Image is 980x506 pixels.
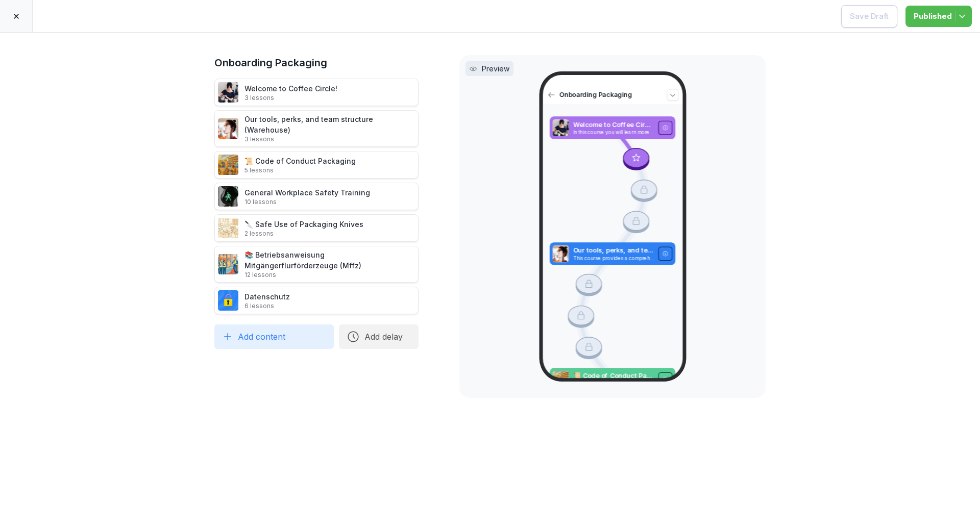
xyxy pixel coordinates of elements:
[905,6,972,27] button: Published
[244,83,337,102] div: Welcome to Coffee Circle!
[214,287,419,314] div: Datenschutz6 lessons
[573,130,654,136] p: In this course you will learn more about Coffee Circle and what we stand for!
[573,255,654,262] p: This course provides a comprehensive overview of the various tools and perks available to employe...
[552,119,569,136] img: i5rz61o9pkmodjbel2a693fq.png
[214,55,419,70] h1: Onboarding Packaging
[214,151,419,179] div: 📜 Code of Conduct Packaging5 lessons
[573,246,654,255] p: Our tools, perks, and team structure (Warehouse)
[914,11,964,22] div: Published
[244,219,363,238] div: 🔪 Safe Use of Packaging Knives
[244,198,370,206] p: 10 lessons
[244,249,415,279] div: 📚 Betriebsanweisung Mitgängerflurförderzeuge (Mffz)
[552,371,569,388] img: qy7btd34e0c2alue2a93wlqy.png
[552,245,569,262] img: aord19nnycsax6x70siwiz5b.png
[218,218,238,238] img: vfxx1fxbk1taaq0x2zc8gocb.png
[841,5,897,28] button: Save Draft
[244,166,356,174] p: 5 lessons
[244,135,415,143] p: 3 lessons
[214,246,419,283] div: 📚 Betriebsanweisung Mitgängerflurförderzeuge (Mffz)12 lessons
[218,118,238,139] img: aord19nnycsax6x70siwiz5b.png
[218,155,238,175] img: qy7btd34e0c2alue2a93wlqy.png
[573,120,654,130] p: Welcome to Coffee Circle!
[244,271,415,279] p: 12 lessons
[482,63,509,74] p: Preview
[214,183,419,210] div: General Workplace Safety Training10 lessons
[244,230,363,238] p: 2 lessons
[339,324,419,349] button: Add delay
[244,156,356,174] div: 📜 Code of Conduct Packaging
[244,291,290,310] div: Datenschutz
[214,110,419,147] div: Our tools, perks, and team structure (Warehouse)3 lessons
[218,254,238,274] img: h0queujannmuqzdi3tpb82py.png
[244,302,290,310] p: 6 lessons
[573,372,654,381] p: 📜 Code of Conduct Packaging
[244,114,415,143] div: Our tools, perks, and team structure (Warehouse)
[218,82,238,103] img: i5rz61o9pkmodjbel2a693fq.png
[214,214,419,242] div: 🔪 Safe Use of Packaging Knives2 lessons
[244,94,337,102] p: 3 lessons
[850,11,889,22] div: Save Draft
[214,79,419,106] div: Welcome to Coffee Circle!3 lessons
[214,324,334,349] button: Add content
[244,187,370,206] div: General Workplace Safety Training
[218,186,238,207] img: dk7x737xv5i545c4hvlzmvog.png
[559,90,663,99] p: Onboarding Packaging
[218,290,238,311] img: gp1n7epbxsf9lzaihqn479zn.png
